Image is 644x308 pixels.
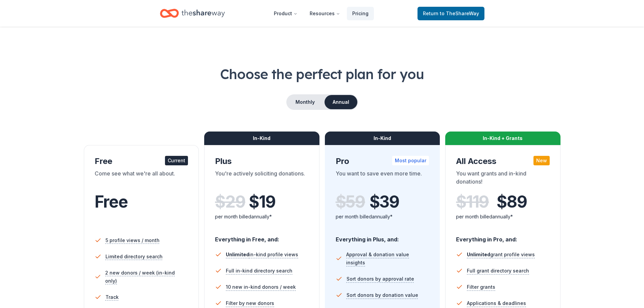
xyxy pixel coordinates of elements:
[456,230,550,244] div: Everything in Pro, and:
[347,275,414,283] span: Sort donors by approval rate
[204,132,319,145] div: In-Kind
[226,283,296,291] span: 10 new in-kind donors / week
[497,192,527,211] span: $ 89
[467,283,495,291] span: Filter grants
[160,5,225,21] a: Home
[336,230,429,244] div: Everything in Plus, and:
[105,253,163,261] span: Limited directory search
[249,192,275,211] span: $ 19
[467,252,490,257] span: Unlimited
[347,291,418,299] span: Sort donors by donation value
[467,267,529,275] span: Full grant directory search
[226,267,292,275] span: Full in-kind directory search
[215,169,309,188] div: You're actively soliciting donations.
[533,156,550,165] div: New
[304,7,345,20] button: Resources
[445,132,560,145] div: In-Kind + Grants
[325,95,357,109] button: Annual
[456,213,550,221] div: per month billed annually*
[347,7,374,20] a: Pricing
[165,156,188,165] div: Current
[423,9,479,18] span: Return
[440,10,479,16] span: to TheShareWay
[27,65,617,84] h1: Choose the perfect plan for you
[325,132,440,145] div: In-Kind
[105,293,119,301] span: Track
[95,192,128,212] span: Free
[336,169,429,188] div: You want to save even more time.
[456,156,550,167] div: All Access
[287,95,323,109] button: Monthly
[95,156,188,167] div: Free
[392,156,429,165] div: Most popular
[215,230,309,244] div: Everything in Free, and:
[226,252,249,257] span: Unlimited
[456,169,550,188] div: You want grants and in-kind donations!
[226,252,298,257] span: in-kind profile views
[105,236,160,244] span: 5 profile views / month
[336,156,429,167] div: Pro
[268,7,303,20] button: Product
[418,7,484,20] a: Returnto TheShareWay
[95,169,188,188] div: Come see what we're all about.
[105,269,188,285] span: 2 new donors / week (in-kind only)
[369,192,399,211] span: $ 39
[215,156,309,167] div: Plus
[226,299,274,307] span: Filter by new donors
[268,5,374,21] nav: Main
[336,213,429,221] div: per month billed annually*
[467,299,526,307] span: Applications & deadlines
[215,213,309,221] div: per month billed annually*
[346,251,429,267] span: Approval & donation value insights
[467,252,535,257] span: grant profile views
